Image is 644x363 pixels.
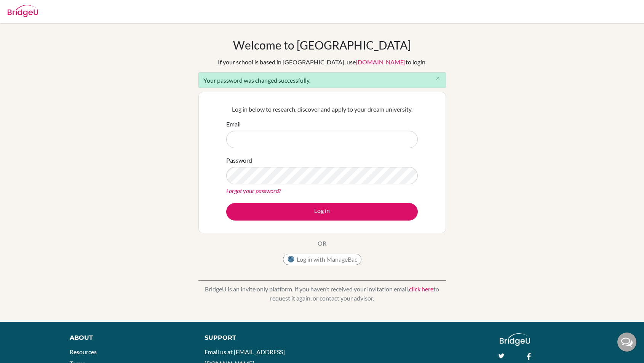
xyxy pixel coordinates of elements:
p: OR [318,239,326,248]
i: close [435,75,441,81]
p: Log in below to research, discover and apply to your dream university. [226,105,418,114]
h1: Welcome to [GEOGRAPHIC_DATA] [233,38,411,52]
div: About [70,333,187,342]
a: [DOMAIN_NAME] [356,58,406,66]
label: Email [226,120,241,129]
div: Support [205,333,314,342]
div: If your school is based in [GEOGRAPHIC_DATA], use to login. [218,58,427,67]
button: Log in [226,203,418,221]
a: Forgot your password? [226,187,281,194]
label: Password [226,156,252,165]
button: Log in with ManageBac [283,254,361,265]
div: Your password was changed successfully. [198,72,446,88]
img: logo_white@2x-f4f0deed5e89b7ecb1c2cc34c3e3d731f90f0f143d5ea2071677605dd97b5244.png [500,333,531,346]
button: Close [430,73,446,84]
a: click here [409,285,433,293]
p: BridgeU is an invite only platform. If you haven’t received your invitation email, to request it ... [198,285,446,303]
img: Bridge-U [8,5,38,17]
a: Resources [70,348,97,355]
